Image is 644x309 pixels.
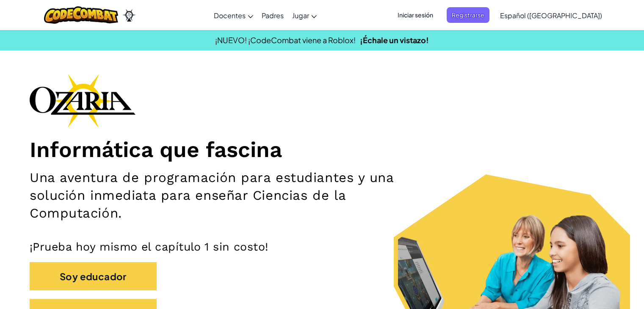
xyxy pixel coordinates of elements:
[257,4,288,27] a: Padres
[122,9,136,22] img: Ozaria
[30,137,282,162] font: Informática que fascina
[500,11,602,20] font: Español ([GEOGRAPHIC_DATA])
[30,240,268,253] font: ¡Prueba hoy mismo el capítulo 1 sin costo!
[496,4,606,27] a: Español ([GEOGRAPHIC_DATA])
[30,170,394,221] font: Una aventura de programación para estudiantes y una solución inmediata para enseñar Ciencias de l...
[452,11,484,19] font: Registrarse
[360,35,429,45] a: ¡Échale un vistazo!
[292,11,309,20] font: Jugar
[210,4,257,27] a: Docentes
[447,7,489,23] button: Registrarse
[214,11,246,20] font: Docentes
[44,6,118,24] img: Logotipo de CodeCombat
[60,271,127,283] font: Soy educador
[30,262,157,290] button: Soy educador
[215,35,356,45] font: ¡NUEVO! ¡CodeCombat viene a Roblox!
[262,11,284,20] font: Padres
[398,11,433,19] font: Iniciar sesión
[392,7,438,23] button: Iniciar sesión
[288,4,321,27] a: Jugar
[30,74,135,128] img: Logotipo de la marca Ozaria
